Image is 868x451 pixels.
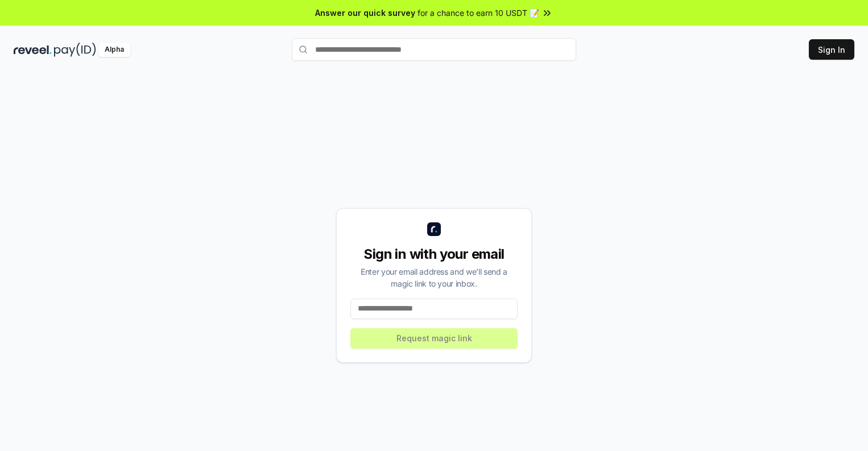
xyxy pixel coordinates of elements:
[315,7,415,19] span: Answer our quick survey
[54,43,96,57] img: pay_id
[98,43,130,57] div: Alpha
[350,245,518,263] div: Sign in with your email
[14,43,52,57] img: reveel_dark
[350,266,518,289] div: Enter your email address and we’ll send a magic link to your inbox.
[427,222,441,236] img: logo_small
[418,7,539,19] span: for a chance to earn 10 USDT 📝
[809,39,854,60] button: Sign In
